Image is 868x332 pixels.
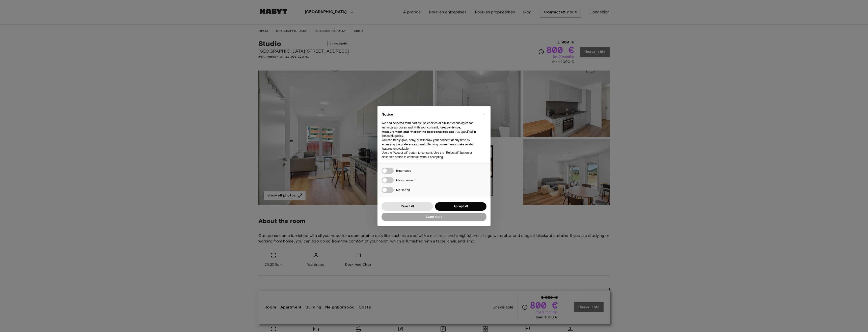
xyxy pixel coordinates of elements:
span: Measurement [396,178,416,182]
button: Reject all [382,202,433,211]
p: You can freely give, deny, or withdraw your consent at any time by accessing the preferences pane... [382,138,478,151]
button: Accept all [435,202,486,211]
h2: Notice [382,112,478,117]
p: We and selected third parties use cookies or similar technologies for technical purposes and, wit... [382,121,478,138]
span: × [483,111,485,117]
span: Marketing [396,188,410,192]
button: Learn more [382,213,486,221]
span: Experience [396,169,411,172]
p: Use the “Accept all” button to consent. Use the “Reject all” button or close this notice to conti... [382,151,478,159]
strong: experience, measurement and “marketing (personalized ads)” [382,125,461,134]
a: cookie policy [386,134,403,138]
button: Close this notice [480,110,488,118]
